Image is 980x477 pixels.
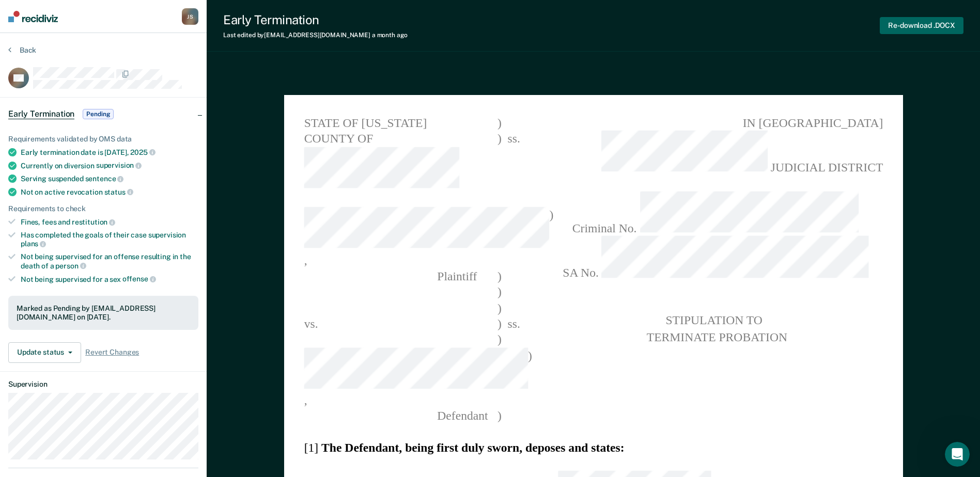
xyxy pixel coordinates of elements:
span: JUDICIAL DISTRICT [548,131,883,176]
span: a month ago [372,31,408,39]
div: Early Termination [223,12,408,27]
div: Marked as Pending by [EMAIL_ADDRESS][DOMAIN_NAME] on [DATE]. [17,304,190,322]
img: Recidiviz [8,11,58,22]
span: SA No. [548,236,883,281]
span: restitution [72,218,115,226]
span: 2025 [130,148,155,156]
span: , [304,208,549,268]
span: ) [497,284,502,300]
span: ) [528,347,532,408]
span: supervision [96,161,142,169]
button: Re-download .DOCX [880,17,963,34]
span: ) [497,131,502,192]
div: Last edited by [EMAIL_ADDRESS][DOMAIN_NAME] [223,31,408,39]
div: Requirements to check [8,204,198,213]
span: , [304,347,527,408]
span: sentence [85,174,124,183]
span: ) [497,268,502,284]
div: Not on active revocation [21,187,198,197]
span: vs. [304,316,318,330]
span: Early Termination [8,109,74,119]
span: Revert Changes [85,348,139,357]
span: Criminal No. [548,192,883,236]
span: Plaintiff [304,269,477,282]
button: Update status [8,342,81,363]
span: ) [497,115,502,131]
div: Fines, fees and [21,217,198,227]
button: JS [182,8,198,25]
span: ) [497,331,502,347]
div: Early termination date is [DATE], [21,148,198,157]
span: plans [21,240,46,248]
span: ss. [501,315,525,331]
section: [1] [304,440,883,456]
div: Not being supervised for an offense resulting in the death of a [21,252,198,270]
span: IN [GEOGRAPHIC_DATA] [548,115,883,131]
button: Back [8,45,36,55]
span: status [104,188,133,196]
span: ss. [501,131,525,192]
div: Requirements validated by OMS data [8,135,198,144]
span: ) [497,408,502,424]
dt: Supervision [8,380,198,389]
div: Not being supervised for a sex [21,275,198,284]
div: Serving suspended [21,174,198,183]
span: ) [497,300,502,316]
iframe: Intercom live chat [945,442,970,467]
div: J S [182,8,198,25]
span: STATE OF [US_STATE] [304,115,497,131]
div: Has completed the goals of their case supervision [21,231,198,248]
strong: The Defendant, being first duly sworn, deposes and states: [321,441,625,454]
span: person [55,262,86,270]
span: Pending [83,109,114,119]
span: Defendant [304,409,488,422]
span: offense [122,275,156,283]
span: COUNTY OF [304,131,497,192]
span: ) [497,315,502,331]
div: Currently on diversion [21,161,198,170]
pre: STIPULATION TO TERMINATE PROBATION [548,313,883,344]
